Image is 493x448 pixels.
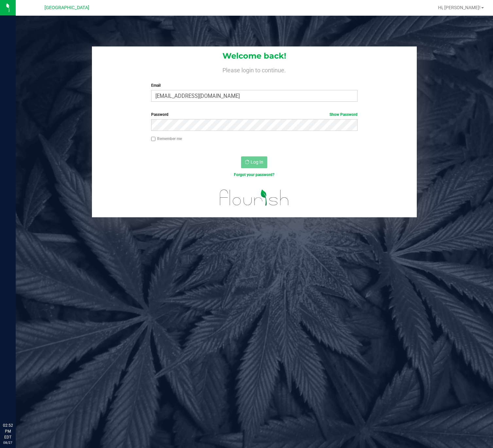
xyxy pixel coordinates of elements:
span: Log In [251,159,263,165]
label: Email [151,82,358,88]
h1: Welcome back! [92,52,417,60]
h4: Please login to continue. [92,65,417,73]
span: Password [151,112,168,117]
label: Remember me [151,136,182,142]
p: 02:52 PM EDT [3,422,13,440]
p: 08/27 [3,440,13,445]
a: Show Password [329,112,358,117]
span: Hi, [PERSON_NAME]! [438,5,481,10]
a: Forgot your password? [234,172,274,177]
input: Remember me [151,137,156,141]
img: flourish_logo.svg [214,185,295,211]
span: [GEOGRAPHIC_DATA] [44,5,89,10]
button: Log In [241,156,267,168]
